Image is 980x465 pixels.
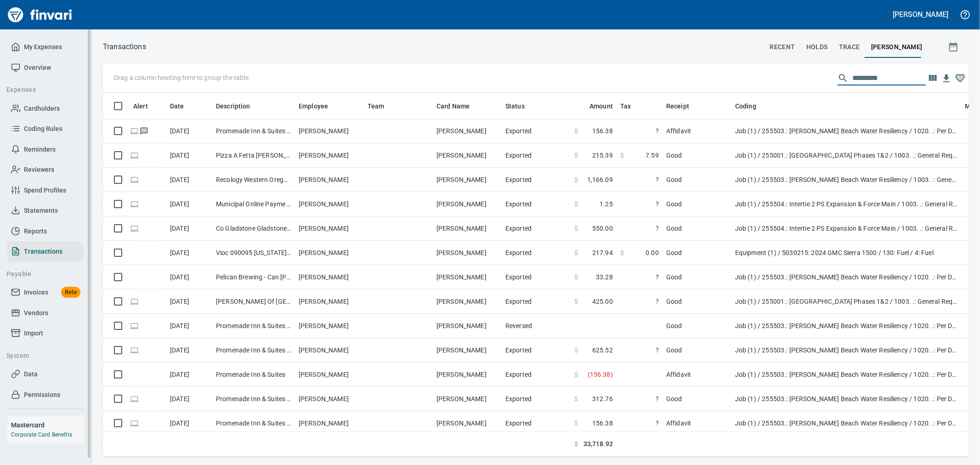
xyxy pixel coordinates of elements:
span: 0.00 [646,248,659,257]
span: $ [574,151,578,160]
td: Good [663,216,731,241]
span: holds [806,41,828,53]
td: Promenade Inn & Suites Seaside OR [212,387,295,411]
span: Coding [735,101,768,112]
span: Status [505,101,537,112]
button: [PERSON_NAME] [891,7,951,22]
button: Column choices favorited. Click to reset to default [953,71,967,85]
span: Description [216,101,250,112]
a: Reminders [7,139,84,160]
span: ? [620,272,659,282]
td: [PERSON_NAME] [433,265,502,289]
span: AI confidence: 99.0% [620,248,659,257]
span: Online transaction [130,420,139,426]
td: Job (1) / 255503.: [PERSON_NAME] Beach Water Resiliency / 1020. .: Per Diem / 5: Other [731,411,961,436]
td: Job (1) / 255504.: Intertie 2 PS Expansion & Force Main / 1003. .: General Requirements / 5: Other [731,192,961,216]
a: Reports [7,221,84,242]
span: 156.38 [592,126,613,136]
span: Vendors [24,307,48,319]
span: $ [574,346,578,355]
a: Permissions [7,385,84,405]
td: Good [663,289,731,314]
span: 1,166.09 [587,175,613,184]
span: Transactions [24,246,62,257]
a: Data [7,364,84,385]
td: Promenade Inn & Suites Seaside OR [212,338,295,363]
h6: Mastercard [11,420,84,430]
span: $ [574,394,578,403]
span: 215.39 [592,151,613,160]
td: Pizza A Fetta [PERSON_NAME] Beach OR [212,143,295,168]
td: [PERSON_NAME] [295,192,364,216]
td: [PERSON_NAME] [295,387,364,411]
span: Card Name [436,101,470,112]
td: Exported [502,216,571,241]
span: Online transaction [130,225,139,231]
a: Spend Profiles [7,180,84,201]
td: Exported [502,241,571,265]
span: Receipt [666,101,689,112]
span: Reminders [24,144,56,155]
span: Online transaction [130,347,139,353]
span: Unable to determine tax [620,346,659,355]
td: Pelican Brewing - Can [PERSON_NAME] Beach OR [212,265,295,289]
td: Good [663,241,731,265]
span: $ [574,248,578,257]
span: $ [574,272,578,282]
span: Tax [620,101,643,112]
td: Exported [502,338,571,363]
span: 217.94 [592,248,613,257]
td: [DATE] [166,265,212,289]
span: Unable to determine tax [620,175,659,184]
span: Coding Rules [24,123,62,135]
span: 425.00 [592,297,613,306]
span: ? [620,394,659,403]
span: $ [574,370,578,379]
span: Amount [578,101,613,112]
td: Exported [502,192,571,216]
td: [PERSON_NAME] [295,289,364,314]
td: Co Gladstone Gladstone OR [212,216,295,241]
span: System [6,350,76,362]
button: Payable [3,266,79,283]
span: $ [574,126,578,136]
td: Vioc 090095 [US_STATE][GEOGRAPHIC_DATA] OR [212,241,295,265]
a: My Expenses [7,37,84,57]
span: ? [620,419,659,428]
td: [PERSON_NAME] [433,387,502,411]
a: InvoicesBeta [7,282,84,303]
span: ? [620,126,659,136]
p: Drag a column heading here to group the table [114,73,249,82]
td: [PERSON_NAME] [433,216,502,241]
span: ? [620,346,659,355]
span: Unable to determine tax [620,224,659,233]
a: Statements [7,200,84,221]
td: Job (1) / 255503.: [PERSON_NAME] Beach Water Resiliency / 1003. .: General Requirements / 5: Other [731,168,961,192]
span: 550.00 [592,224,613,233]
td: Exported [502,363,571,387]
span: Description [216,101,262,112]
td: [DATE] [166,338,212,363]
td: Good [663,192,731,216]
td: [DATE] [166,192,212,216]
span: $ [574,199,578,209]
span: Unable to determine tax [620,419,659,428]
td: [DATE] [166,216,212,241]
td: Promenade Inn & Suites Seaside OR [212,314,295,338]
span: Online transaction [130,128,139,134]
span: Date [170,101,196,112]
span: Reviewers [24,164,54,176]
span: ( 156.38 ) [588,370,613,379]
span: Tax [620,101,631,112]
span: Date [170,101,184,112]
span: Overview [24,62,51,74]
span: Unable to determine tax [620,126,659,136]
td: [DATE] [166,363,212,387]
td: [PERSON_NAME] [295,411,364,436]
a: Vendors [7,303,84,323]
span: AI confidence: 99.0% [620,151,659,160]
td: [PERSON_NAME] [433,192,502,216]
td: Good [663,143,731,168]
span: trace [839,41,860,53]
span: [PERSON_NAME] [871,41,923,53]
